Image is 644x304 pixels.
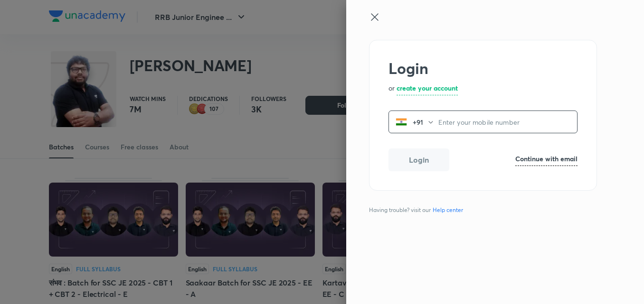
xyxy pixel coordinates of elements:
[438,112,577,132] input: Enter your mobile number
[396,116,407,128] img: India
[369,206,467,214] span: Having trouble? visit our
[515,154,578,166] a: Continue with email
[397,83,458,93] h6: create your account
[431,206,465,214] a: Help center
[388,59,578,77] h2: Login
[397,83,458,95] a: create your account
[407,117,427,127] p: +91
[515,154,578,164] h6: Continue with email
[388,83,395,95] p: or
[388,148,449,171] button: Login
